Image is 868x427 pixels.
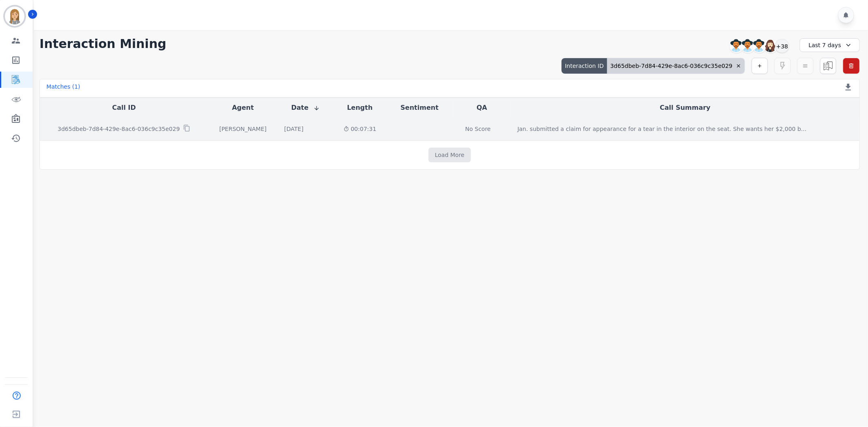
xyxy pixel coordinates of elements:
button: Call Summary [660,103,711,113]
div: Last 7 days [800,38,860,52]
img: Bordered avatar [5,7,24,26]
div: +38 [775,39,789,53]
div: 3d65dbeb-7d84-429e-8ac6-036c9c35e029 [607,58,745,74]
div: No Score [465,125,491,133]
div: Jan. submitted a claim for appearance for a tear in the interior on the seat. She wants her $2,00... [518,125,807,133]
p: 3d65dbeb-7d84-429e-8ac6-036c9c35e029 [58,125,180,133]
div: 00:07:31 [340,125,380,133]
button: Agent [232,103,254,113]
h1: Interaction Mining [39,37,166,51]
button: Load More [429,148,471,162]
button: Call ID [112,103,136,113]
button: Date [291,103,320,113]
div: Matches ( 1 ) [46,83,80,94]
button: QA [477,103,487,113]
div: [PERSON_NAME] [214,125,271,133]
div: [DATE] [284,125,303,133]
button: Length [347,103,373,113]
button: Sentiment [400,103,438,113]
div: Interaction ID [562,58,607,74]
